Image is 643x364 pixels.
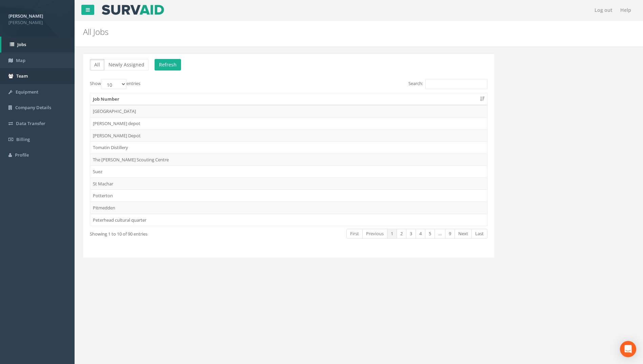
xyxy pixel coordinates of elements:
span: [PERSON_NAME] [8,19,66,26]
input: Search: [425,79,487,89]
a: 4 [416,229,425,239]
td: Tomatin Distillery [90,141,487,154]
a: … [435,229,445,239]
span: Data Transfer [16,120,45,126]
td: Suez [90,165,487,178]
h2: All Jobs [83,27,541,36]
a: Next [455,229,472,239]
select: Showentries [101,79,126,89]
a: 1 [387,229,397,239]
td: Potterton [90,189,487,202]
td: St Machar [90,178,487,190]
a: First [346,229,363,239]
span: Map [16,57,25,63]
div: Open Intercom Messenger [620,341,636,357]
button: All [90,59,104,70]
th: Job Number: activate to sort column ascending [90,93,487,105]
button: Refresh [155,59,181,70]
span: Team [16,73,28,79]
a: Previous [362,229,387,239]
span: Profile [15,152,29,158]
div: Showing 1 to 10 of 90 entries [90,228,249,237]
td: [GEOGRAPHIC_DATA] [90,105,487,117]
td: [PERSON_NAME] depot [90,117,487,129]
span: Jobs [17,41,26,47]
span: Company Details [15,104,51,110]
a: [PERSON_NAME] [PERSON_NAME] [8,11,66,25]
a: 3 [406,229,416,239]
a: 5 [425,229,435,239]
a: 9 [445,229,455,239]
span: Billing [16,136,30,142]
a: Jobs [1,37,75,53]
td: Pitmedden [90,202,487,214]
td: The [PERSON_NAME] Scouting Centre [90,154,487,166]
label: Search: [408,79,487,89]
button: Newly Assigned [104,59,149,70]
td: [PERSON_NAME] Depot [90,129,487,142]
a: Last [471,229,487,239]
a: 2 [397,229,406,239]
strong: [PERSON_NAME] [8,13,43,19]
span: Equipment [16,89,38,95]
label: Show entries [90,79,140,89]
td: Peterhead cultural quarter [90,214,487,226]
